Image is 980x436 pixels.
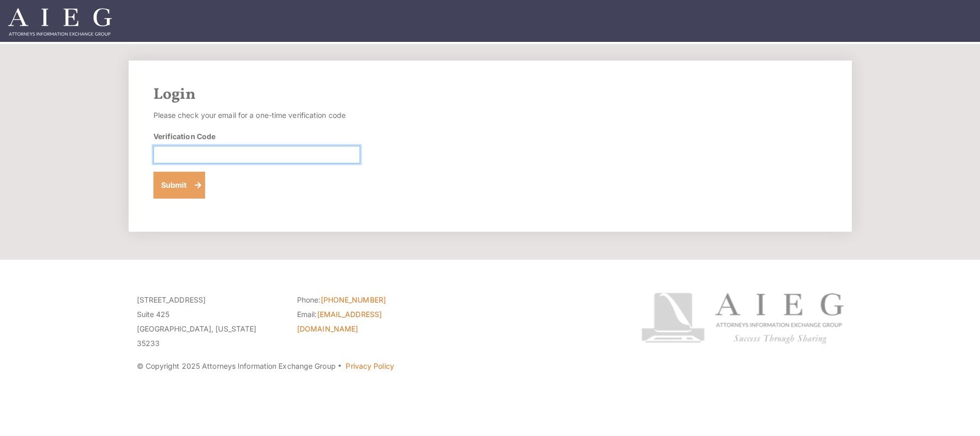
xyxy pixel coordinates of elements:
[137,359,602,373] p: © Copyright 2025 Attorneys Information Exchange Group
[297,293,442,307] li: Phone:
[321,295,386,304] a: [PHONE_NUMBER]
[8,8,112,36] img: Attorneys Information Exchange Group
[297,307,442,336] li: Email:
[337,366,342,371] span: ·
[153,131,216,142] label: Verification Code
[641,293,844,344] img: Attorneys Information Exchange Group logo
[153,172,206,199] button: Submit
[346,362,394,370] a: Privacy Policy
[297,310,382,333] a: [EMAIL_ADDRESS][DOMAIN_NAME]
[153,85,827,104] h2: Login
[153,108,360,123] p: Please check your email for a one-time verification code
[137,293,282,351] p: [STREET_ADDRESS] Suite 425 [GEOGRAPHIC_DATA], [US_STATE] 35233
